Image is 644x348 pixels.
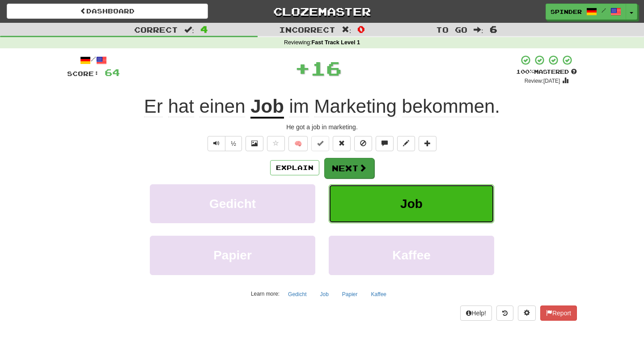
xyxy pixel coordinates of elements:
button: Ignore sentence (alt+i) [354,136,372,151]
button: Edit sentence (alt+d) [397,136,415,151]
span: im [289,96,309,117]
a: Clozemaster [221,4,423,19]
button: Set this sentence to 100% Mastered (alt+m) [311,136,329,151]
button: Gedicht [283,288,311,301]
div: / [67,55,120,66]
span: To go [436,25,467,34]
span: / [602,7,606,13]
span: 16 [310,57,342,79]
small: Learn more: [251,291,280,297]
button: 🧠 [288,136,308,151]
button: Reset to 0% Mastered (alt+r) [333,136,351,151]
div: Text-to-speech controls [206,136,242,151]
span: hat [168,96,194,117]
button: Papier [337,288,363,301]
a: Spinder / [546,4,626,20]
span: + [295,55,310,81]
div: Mastered [516,68,577,76]
span: Incorrect [279,25,335,34]
span: : [342,26,352,34]
span: 100 % [516,68,534,75]
button: ½ [225,136,242,151]
span: : [474,26,483,34]
div: He got a job in marketing. [67,123,577,132]
span: bekommen [402,96,495,117]
small: Review: [DATE] [525,78,560,84]
span: . [284,96,500,117]
button: Add to collection (alt+a) [419,136,436,151]
button: Kaffee [329,236,494,275]
span: Spinder [551,8,582,16]
span: Kaffee [392,248,431,262]
button: Explain [270,160,319,175]
span: Gedicht [209,197,256,211]
button: Kaffee [366,288,391,301]
button: Report [540,306,577,321]
span: 6 [490,24,497,34]
span: einen [199,96,246,117]
button: Favorite sentence (alt+f) [267,136,285,151]
button: Papier [150,236,315,275]
button: Job [329,184,494,223]
strong: Fast Track Level 1 [312,39,360,46]
button: Next [324,158,374,178]
span: Job [400,197,423,211]
u: Job [250,96,284,119]
span: Er [144,96,163,117]
button: Gedicht [150,184,315,223]
button: Round history (alt+y) [496,306,513,321]
span: 4 [200,24,208,34]
span: 0 [357,24,365,34]
button: Job [315,288,333,301]
span: Papier [213,248,252,262]
span: Correct [134,25,178,34]
span: : [184,26,194,34]
button: Play sentence audio (ctl+space) [208,136,225,151]
button: Discuss sentence (alt+u) [376,136,394,151]
span: Score: [67,70,99,77]
button: Help! [460,306,492,321]
a: Dashboard [7,4,208,19]
span: Marketing [314,96,397,117]
button: Show image (alt+x) [246,136,263,151]
span: 64 [105,67,120,78]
